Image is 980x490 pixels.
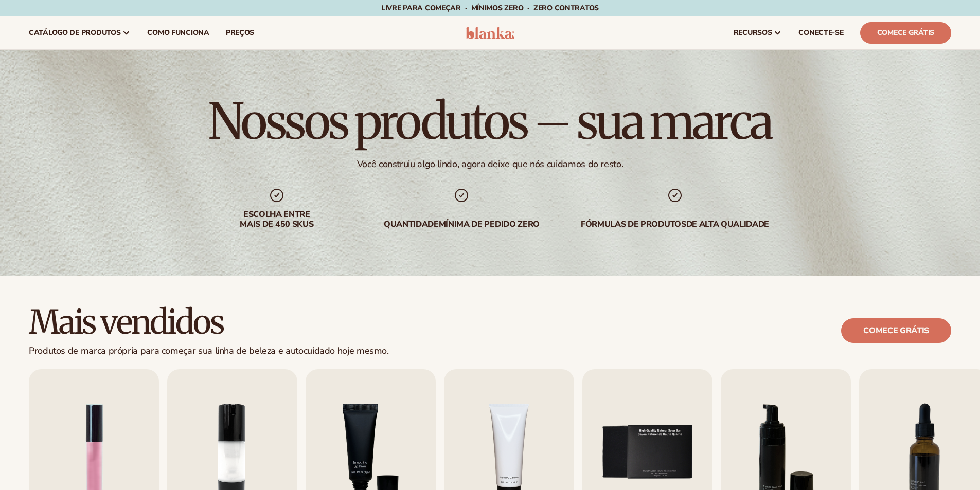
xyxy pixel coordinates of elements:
[581,219,686,230] font: Fórmulas de produtos
[841,318,951,343] a: Comece grátis
[29,344,389,357] font: Produtos de marca própria para começar sua linha de beleza e autocuidado hoje mesmo.
[465,3,467,13] font: ·
[798,28,843,38] font: CONECTE-SE
[863,325,929,336] font: Comece grátis
[240,219,313,230] font: mais de 450 Skus
[357,158,623,170] font: Você construiu algo lindo, agora deixe que nós cuidamos do resto.
[439,219,540,230] font: mínima de pedido zero
[21,16,139,49] a: catálogo de produtos
[734,28,772,38] font: recursos
[790,16,851,49] a: CONECTE-SE
[243,209,310,220] font: Escolha entre
[226,28,254,38] font: preços
[686,219,770,230] font: de alta qualidade
[466,27,514,39] img: logotipo
[29,301,223,342] font: Mais vendidos
[860,22,951,44] a: Comece grátis
[533,3,599,13] font: ZERO contratos
[139,16,217,49] a: Como funciona
[384,219,439,230] font: Quantidade
[381,3,461,13] font: Livre para começar
[218,16,262,49] a: preços
[725,16,791,49] a: recursos
[29,28,120,38] font: catálogo de produtos
[471,3,524,13] font: Mínimos ZERO
[877,28,934,38] font: Comece grátis
[527,3,529,13] font: ·
[147,28,209,38] font: Como funciona
[208,90,771,152] font: Nossos produtos – sua marca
